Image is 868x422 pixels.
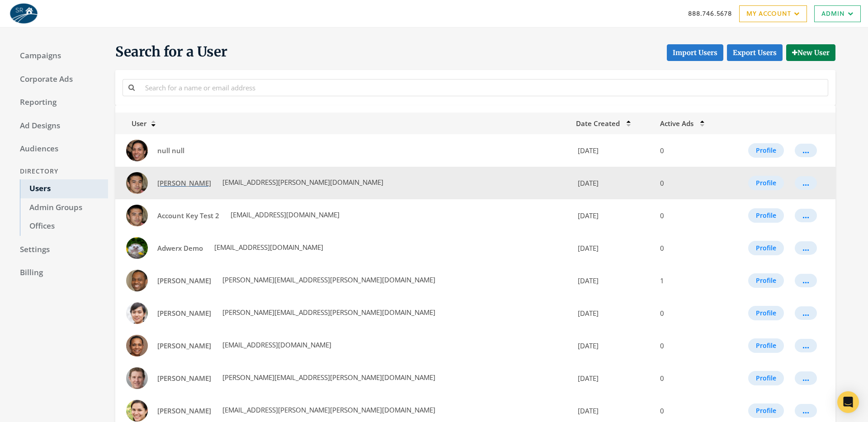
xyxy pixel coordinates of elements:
span: User [121,119,146,128]
td: 0 [655,329,724,362]
button: Profile [748,143,784,158]
div: ... [802,215,809,216]
div: ... [802,183,809,183]
span: Adwerx Demo [157,244,203,253]
button: ... [795,274,817,287]
button: Profile [748,306,784,320]
button: ... [795,371,817,385]
span: [EMAIL_ADDRESS][DOMAIN_NAME] [229,210,340,219]
a: Audiences [11,140,108,159]
button: Profile [748,208,784,223]
span: [EMAIL_ADDRESS][DOMAIN_NAME] [212,243,323,252]
td: [DATE] [571,264,655,297]
button: Profile [748,241,784,255]
button: Profile [748,273,784,288]
img: Dayna Hodgson profile [126,400,148,422]
a: Users [20,179,108,198]
button: Profile [748,371,784,385]
td: [DATE] [571,362,655,394]
a: Adwerx Demo [151,240,209,257]
td: [DATE] [571,329,655,362]
span: [PERSON_NAME] [157,406,211,415]
button: ... [795,241,817,255]
div: ... [802,150,809,151]
td: [DATE] [571,199,655,232]
td: 0 [655,134,724,167]
span: [PERSON_NAME] [157,341,211,350]
a: 888.746.5678 [688,9,732,18]
span: Account Key Test 2 [157,211,219,220]
span: [PERSON_NAME][EMAIL_ADDRESS][PERSON_NAME][DOMAIN_NAME] [221,373,435,382]
a: Billing [11,263,108,282]
span: [EMAIL_ADDRESS][PERSON_NAME][PERSON_NAME][DOMAIN_NAME] [221,405,435,414]
img: Adwerx Demo profile [126,237,148,259]
input: Search for a name or email address [140,79,828,96]
span: [EMAIL_ADDRESS][PERSON_NAME][DOMAIN_NAME] [221,178,383,187]
span: [PERSON_NAME] [157,309,211,318]
div: ... [802,248,809,249]
td: [DATE] [571,232,655,264]
a: Settings [11,240,108,259]
span: [PERSON_NAME] [157,178,211,188]
img: Christopher King profile [126,367,148,389]
img: Adwerx [7,2,40,25]
img: Aaron Campbell profile [126,172,148,194]
a: Offices [20,217,108,236]
td: 0 [655,297,724,329]
span: [PERSON_NAME] [157,276,211,285]
div: ... [802,280,809,281]
span: [EMAIL_ADDRESS][DOMAIN_NAME] [221,340,331,349]
button: Profile [748,338,784,353]
a: [PERSON_NAME] [151,370,217,387]
a: Campaigns [11,47,108,66]
div: ... [802,313,809,314]
img: Candice Walton profile [126,335,148,356]
i: Search for a name or email address [128,84,135,91]
img: Brittany Cresswell profile [126,302,148,324]
a: Admin [814,5,861,22]
button: Profile [748,176,784,190]
a: Admin Groups [20,198,108,217]
a: Export Users [727,44,783,61]
button: Import Users [667,44,723,61]
span: [PERSON_NAME] [157,374,211,383]
td: [DATE] [571,297,655,329]
td: 0 [655,199,724,232]
button: ... [795,306,817,320]
td: 1 [655,264,724,297]
td: 0 [655,167,724,199]
a: null null [151,142,190,159]
a: [PERSON_NAME] [151,403,217,419]
a: [PERSON_NAME] [151,338,217,354]
a: [PERSON_NAME] [151,272,217,289]
span: [PERSON_NAME][EMAIL_ADDRESS][PERSON_NAME][DOMAIN_NAME] [221,275,435,284]
button: ... [795,176,817,190]
span: [PERSON_NAME][EMAIL_ADDRESS][PERSON_NAME][DOMAIN_NAME] [221,308,435,317]
div: Open Intercom Messenger [837,391,859,413]
td: 0 [655,232,724,264]
div: ... [802,378,809,379]
img: null null profile [126,140,148,161]
span: Active Ads [660,119,693,128]
a: Ad Designs [11,117,108,136]
a: [PERSON_NAME] [151,175,217,192]
td: 0 [655,362,724,394]
td: [DATE] [571,167,655,199]
button: ... [795,144,817,157]
a: [PERSON_NAME] [151,305,217,322]
span: Date Created [576,119,620,128]
button: ... [795,339,817,352]
button: Profile [748,403,784,418]
a: My Account [739,5,807,22]
button: ... [795,404,817,417]
div: ... [802,410,809,411]
td: [DATE] [571,134,655,167]
span: Search for a User [115,43,227,61]
a: Corporate Ads [11,70,108,89]
span: null null [157,146,184,155]
button: New User [786,44,835,61]
img: Arnold Reese profile [126,270,148,291]
div: Directory [11,163,108,180]
button: ... [795,209,817,222]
